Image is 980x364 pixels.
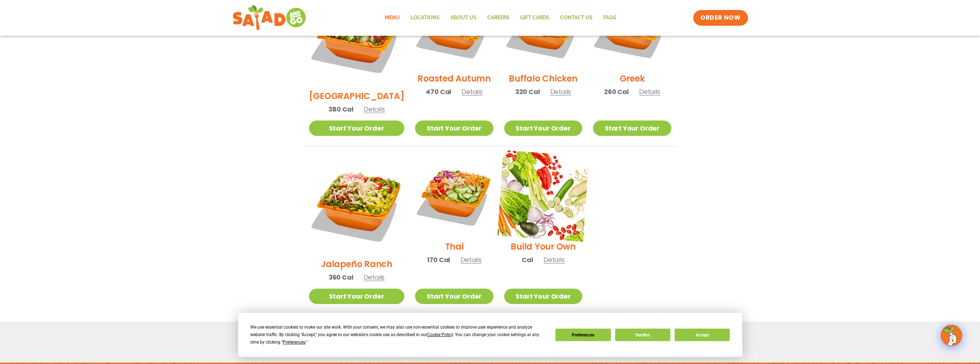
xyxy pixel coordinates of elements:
[380,10,622,26] nav: Menu
[497,150,589,242] img: Product photo for Build Your Own
[675,329,730,341] button: Accept
[509,72,577,85] h2: Buffalo Chicken
[619,72,645,85] h2: Greek
[405,10,445,26] a: Locations
[427,255,450,265] span: 170 Cal
[504,289,582,304] a: Start Your Order
[462,87,483,96] span: Details
[555,10,598,26] a: Contact Us
[364,105,385,114] span: Details
[309,90,405,102] h2: [GEOGRAPHIC_DATA]
[427,332,453,337] span: Cookie Policy
[598,10,622,26] a: FAQs
[415,120,493,136] a: Start Your Order
[504,120,582,136] a: Start Your Order
[426,87,451,97] span: 470 Cal
[329,272,353,282] span: 360 Cal
[415,289,493,304] a: Start Your Order
[593,120,671,136] a: Start Your Order
[309,157,405,252] img: Product photo for Jalapeño Ranch Salad
[482,10,515,26] a: Careers
[445,240,464,253] h2: Thai
[238,313,742,357] div: Cookie Consent Prompt
[460,255,482,264] span: Details
[615,329,670,341] button: Decline
[283,340,305,345] span: Preferences
[511,240,576,253] h2: Build Your Own
[232,4,308,32] img: new-SAG-logo-768×292
[415,157,493,235] img: Product photo for Thai Salad
[250,324,547,346] div: We use essential cookies to make our site work. With your consent, we may also use non-essential ...
[363,273,385,282] span: Details
[417,72,491,85] h2: Roasted Autumn
[693,10,748,26] a: ORDER NOW
[309,289,405,304] a: Start Your Order
[550,87,571,96] span: Details
[522,255,533,265] span: Cal
[544,255,565,264] span: Details
[321,258,392,270] h2: Jalapeño Ranch
[941,325,961,345] img: wpChatIcon
[515,87,540,97] span: 320 Cal
[309,120,405,136] a: Start Your Order
[515,10,555,26] a: GIFT CARDS
[380,10,405,26] a: Menu
[604,87,629,97] span: 260 Cal
[328,104,353,114] span: 380 Cal
[555,329,610,341] button: Preferences
[445,10,482,26] a: About Us
[639,87,660,96] span: Details
[700,14,740,22] span: ORDER NOW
